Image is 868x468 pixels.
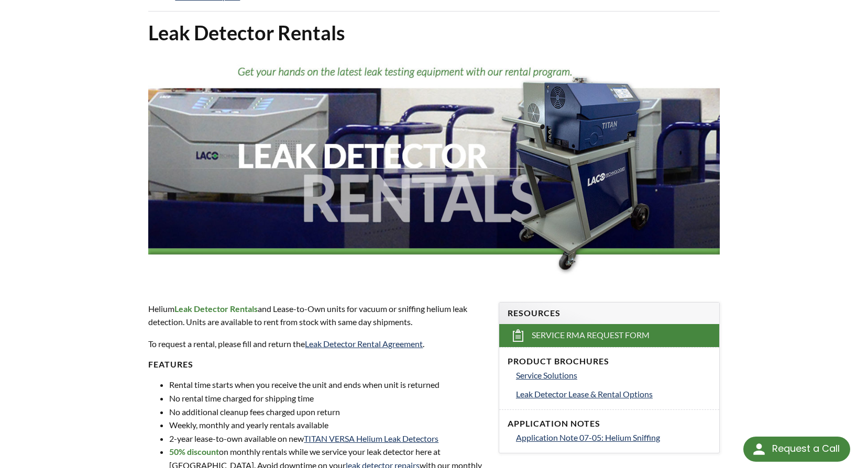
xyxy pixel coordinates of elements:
[516,431,711,444] a: Application Note 07-05: Helium Sniffing
[516,387,711,401] a: Leak Detector Lease & Rental Options
[174,304,258,314] strong: Leak Detector Rentals
[305,339,423,349] a: Leak Detector Rental Agreement
[304,433,438,443] a: TITAN VERSA Helium Leak Detectors
[772,437,840,461] div: Request a Call
[169,392,486,405] li: No rental time charged for shipping time
[743,437,850,462] div: Request a Call
[516,369,711,382] a: Service Solutions
[508,308,711,319] h4: Resources
[499,324,719,347] a: Service RMA Request Form
[148,302,486,329] p: Helium and Lease-to-Own units for vacuum or sniffing helium leak detection. Units are available t...
[508,356,711,367] h4: Product Brochures
[751,441,767,458] img: round button
[148,337,486,351] p: To request a rental, please fill and return the .
[169,378,486,392] li: Rental time starts when you receive the unit and ends when unit is returned
[516,432,660,442] span: Application Note 07-05: Helium Sniffing
[169,432,486,445] li: 2-year lease-to-own available on new
[516,389,653,399] span: Leak Detector Lease & Rental Options
[169,447,219,456] strong: 50% discount
[169,418,486,432] li: Weekly, monthly and yearly rentals available
[532,330,650,341] span: Service RMA Request Form
[516,370,577,380] span: Service Solutions
[169,405,486,419] li: No additional cleanup fees charged upon return
[508,418,711,429] h4: Application Notes
[148,54,719,282] img: Leak Detector Rentals header
[148,20,719,46] h1: Leak Detector Rentals
[148,359,193,369] strong: Features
